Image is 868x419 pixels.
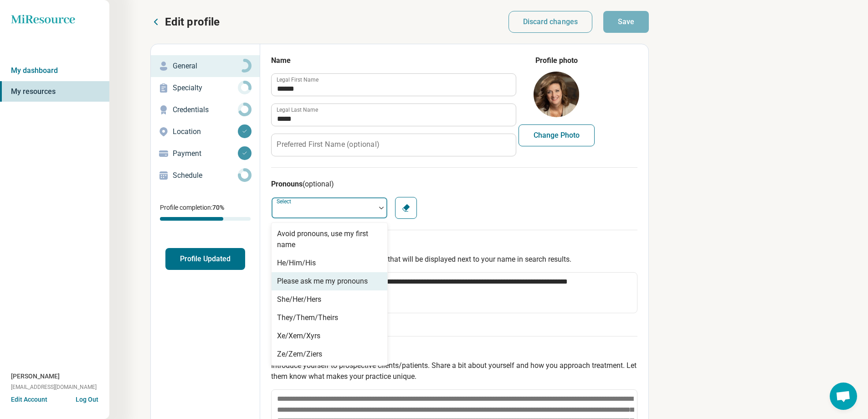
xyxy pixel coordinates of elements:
[76,395,98,402] button: Log Out
[173,170,238,181] p: Schedule
[535,55,578,66] legend: Profile photo
[277,312,338,323] div: They/Them/Theirs
[151,143,260,165] a: Payment
[277,276,368,287] div: Please ask me my pronouns
[173,61,238,72] p: General
[830,383,857,410] a: Open chat
[150,15,220,29] button: Edit profile
[165,248,245,270] button: Profile Updated
[173,148,238,159] p: Payment
[160,217,251,221] div: Profile completion
[519,124,595,146] button: Change Photo
[277,141,379,148] label: Preferred First Name (optional)
[271,241,637,252] h3: Tagline
[151,55,260,77] a: General
[11,395,47,404] button: Edit Account
[151,99,260,121] a: Credentials
[277,258,316,269] div: He/Him/His
[277,331,320,341] div: Xe/Xem/Xyrs
[173,126,238,137] p: Location
[11,383,97,391] span: [EMAIL_ADDRESS][DOMAIN_NAME]
[212,204,224,211] span: 70 %
[277,228,382,250] div: Avoid pronouns, use my first name
[151,197,260,226] div: Profile completion:
[271,347,637,358] h3: Description
[303,180,334,188] span: (optional)
[271,179,637,190] h3: Pronouns
[277,198,293,205] label: Select
[603,11,649,33] button: Save
[151,165,260,186] a: Schedule
[271,254,637,265] p: A short introduction to your practice that will be displayed next to your name in search results.
[11,372,60,381] span: [PERSON_NAME]
[277,107,318,113] label: Legal Last Name
[277,294,321,305] div: She/Her/Hers
[277,77,318,83] label: Legal First Name
[151,77,260,99] a: Specialty
[173,83,238,93] p: Specialty
[271,55,515,66] h3: Name
[508,11,593,33] button: Discard changes
[271,360,637,382] p: Introduce yourself to prospective clients/patients. Share a bit about yourself and how you approa...
[151,121,260,143] a: Location
[534,72,579,117] img: avatar image
[165,15,220,29] p: Edit profile
[173,104,238,115] p: Credentials
[277,349,322,360] div: Ze/Zem/Ziers
[271,317,637,325] p: 106/ 154 characters [PERSON_NAME]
